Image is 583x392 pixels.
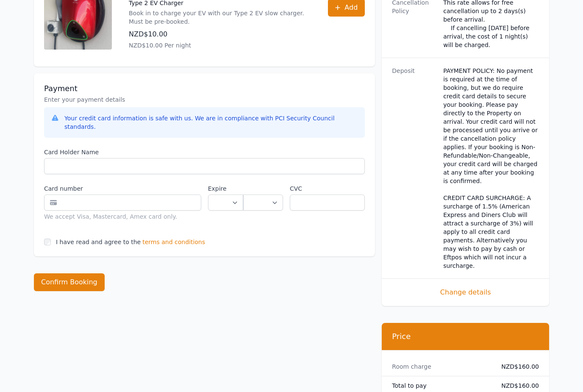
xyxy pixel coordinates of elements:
[392,381,488,390] dt: Total to pay
[392,331,539,342] h3: Price
[494,362,539,371] dd: NZD$160.00
[44,148,365,156] label: Card Holder Name
[443,67,539,270] dd: PAYMENT POLICY: No payment is required at the time of booking, but we do require credit card deta...
[129,9,311,26] p: Book in to charge your EV with our Type 2 EV slow charger. Must be pre-booked.
[142,238,205,246] span: terms and conditions
[129,29,311,39] p: NZD$10.00
[392,67,436,270] dt: Deposit
[392,362,488,371] dt: Room charge
[44,83,365,94] h3: Payment
[494,381,539,390] dd: NZD$160.00
[392,287,539,297] span: Change details
[243,184,283,193] label: .
[129,41,311,50] p: NZD$10.00 Per night
[64,114,358,131] div: Your credit card information is safe with us. We are in compliance with PCI Security Council stan...
[290,184,365,193] label: CVC
[56,239,141,245] label: I have read and agree to the
[44,95,365,104] p: Enter your payment details
[44,212,201,221] div: We accept Visa, Mastercard, Amex card only.
[208,184,243,193] label: Expire
[344,3,358,13] span: Add
[34,273,105,291] button: Confirm Booking
[44,184,201,193] label: Card number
